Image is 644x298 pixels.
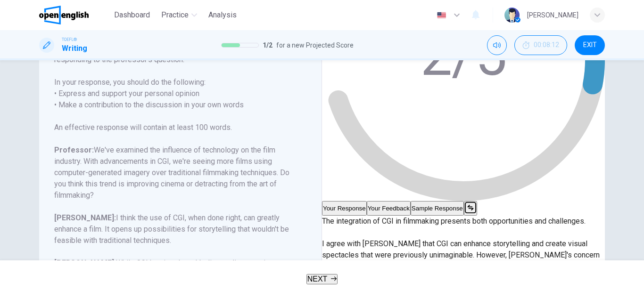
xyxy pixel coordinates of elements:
[39,6,89,24] img: OpenEnglish logo
[161,9,189,21] span: Practice
[54,122,295,133] h6: An effective response will contain at least 100 words.
[575,35,605,55] button: EXIT
[322,201,605,216] div: basic tabs example
[367,201,411,216] button: Your Feedback
[306,274,338,284] button: NEXT
[534,41,559,49] span: 00:08:12
[205,7,240,24] button: Analysis
[54,258,295,291] h6: While CGI has its place, I believe reliance on it can detract from the artistry of filmmaking. Th...
[583,41,597,49] span: EXIT
[411,201,464,216] button: Sample Response
[263,40,272,51] span: 1 / 2
[54,145,94,154] b: Professor:
[114,9,150,21] span: Dashboard
[420,23,507,89] text: 2/5
[276,40,354,51] span: for a new Projected Score
[504,8,520,23] img: Profile picture
[514,35,567,55] button: 00:08:12
[527,9,578,21] div: [PERSON_NAME]
[307,275,328,283] span: NEXT
[62,36,77,43] span: TOEFL®
[54,213,116,222] b: [PERSON_NAME]:
[208,9,237,21] span: Analysis
[322,201,367,216] button: Your Response
[54,258,116,267] b: [PERSON_NAME]:
[487,35,507,55] div: Mute
[54,212,295,246] h6: I think the use of CGI, when done right, can greatly enhance a film. It opens up possibilities fo...
[54,77,295,111] h6: In your response, you should do the following: • Express and support your personal opinion • Make...
[110,7,154,24] button: Dashboard
[157,7,201,24] button: Practice
[514,35,567,55] div: Hide
[62,43,87,54] h1: Writing
[39,6,110,24] a: OpenEnglish logo
[54,145,295,201] h6: We've examined the influence of technology on the film industry. With advancements in CGI, we're ...
[436,12,447,19] img: en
